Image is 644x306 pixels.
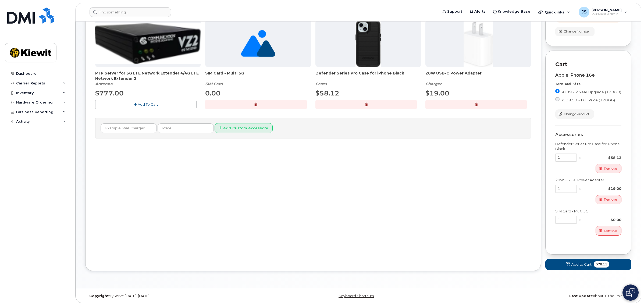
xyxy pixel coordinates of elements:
[555,27,595,36] button: Change Number
[95,89,124,97] span: $777.00
[583,186,621,191] div: $19.00
[464,20,493,67] img: apple20w.jpg
[425,81,442,86] em: Charger
[604,166,617,171] span: Remove
[95,100,197,109] button: Add To Cart
[581,9,587,15] span: JS
[215,123,273,133] button: Add Custom Accessory
[489,6,534,17] a: Knowledge Base
[555,61,621,68] p: Cart
[596,195,621,204] button: Remove
[583,217,621,222] div: $0.00
[604,228,617,233] span: Remove
[555,109,594,119] button: Change Product
[447,9,462,14] span: Support
[315,89,339,97] span: $58.12
[474,9,486,14] span: Alerts
[241,20,275,67] img: no_image_found-2caef05468ed5679b831cfe6fc140e25e0c280774317ffc20a367ab7fd17291e.png
[315,70,421,87] div: Defender Series Pro Case for iPhone Black
[564,112,589,116] span: Change Product
[439,6,466,17] a: Support
[569,294,593,298] strong: Last Update
[545,259,631,270] button: Add to Cart $78.11
[449,294,631,298] div: about 19 hours ago
[355,20,381,67] img: defenderiphone14.png
[90,7,171,17] input: Find something...
[95,70,201,81] span: PTP Server for 5G LTE Network Extender 4/4G LTE Network Extender 3
[101,123,157,133] input: Example: Wall Charger
[95,81,113,86] em: Antenna
[205,89,220,97] span: 0.00
[577,186,583,191] div: x
[555,177,621,183] div: 20W USB-C Power Adapter
[564,29,590,34] span: Change Number
[498,9,530,14] span: Knowledge Base
[315,70,421,81] span: Defender Series Pro Case for iPhone Black
[425,70,531,87] div: 20W USB-C Power Adapter
[577,155,583,160] div: x
[158,123,214,133] input: Price
[89,294,109,298] strong: Copyright
[594,261,609,268] span: $78.11
[95,23,201,64] img: Casa_Sysem.png
[535,7,574,17] div: Quicklinks
[592,12,622,16] span: Wireless Admin
[561,98,615,102] span: $599.99 - Full Price (128GB)
[205,81,223,86] em: SIM Card
[466,6,489,17] a: Alerts
[205,70,311,81] span: SIM Card - Multi 5G
[138,102,158,106] span: Add To Cart
[85,294,267,298] div: MyServe [DATE]–[DATE]
[596,164,621,173] button: Remove
[555,82,621,87] div: Term and Size
[555,209,621,214] div: SIM Card - Multi 5G
[626,288,635,297] img: Open chat
[545,10,564,14] span: Quicklinks
[561,90,621,94] span: $0.99 - 2 Year Upgrade (128GB)
[339,294,374,298] a: Keyboard Shortcuts
[596,226,621,235] button: Remove
[95,70,201,87] div: PTP Server for 5G LTE Network Extender 4/4G LTE Network Extender 3
[315,81,327,86] em: Cases
[604,197,617,202] span: Remove
[555,89,560,93] input: $0.99 - 2 Year Upgrade (128GB)
[205,70,311,87] div: SIM Card - Multi 5G
[425,70,531,81] span: 20W USB-C Power Adapter
[592,8,622,12] span: [PERSON_NAME]
[555,73,621,78] div: Apple iPhone 16e
[555,141,621,151] div: Defender Series Pro Case for iPhone Black
[555,97,560,101] input: $599.99 - Full Price (128GB)
[425,89,449,97] span: $19.00
[583,155,621,160] div: $58.12
[571,262,592,267] span: Add to Cart
[555,132,621,137] div: Accessories
[577,217,583,222] div: x
[575,7,631,17] div: Josh Suffel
